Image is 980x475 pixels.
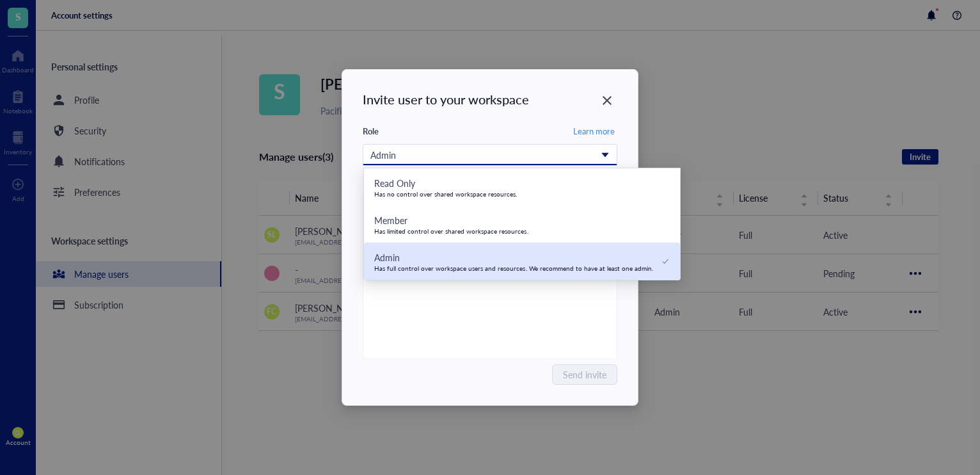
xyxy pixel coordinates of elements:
[363,90,617,108] div: Invite user to your workspace
[573,125,615,137] span: Learn more
[363,125,379,137] div: Role
[571,124,617,139] button: Learn more
[374,227,528,235] div: Has limited control over shared workspace resources.
[597,93,617,108] span: Close
[374,190,517,198] div: Has no control over shared workspace resources.
[374,264,653,272] div: Has full control over workspace users and resources. We recommend to have at least one admin.
[552,364,617,385] button: Send invite
[374,213,407,227] div: Member
[374,176,415,190] div: Read Only
[370,148,596,162] div: Admin
[597,90,617,111] button: Close
[374,250,653,264] div: Admin
[363,176,386,188] div: Emails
